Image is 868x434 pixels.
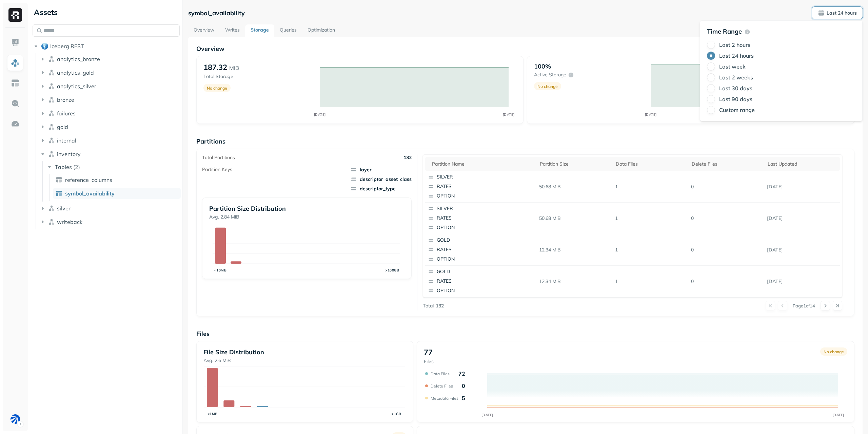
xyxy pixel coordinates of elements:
p: 132 [403,154,412,161]
p: Page 1 of 14 [793,303,815,309]
label: Last 2 weeks [719,74,753,81]
a: Writes [220,24,245,37]
tspan: [DATE] [832,413,844,417]
button: SILVERRATESOPTION [425,171,505,202]
button: analytics_silver [39,81,180,92]
img: namespace [48,69,55,76]
p: Overview [196,45,854,53]
img: Assets [11,58,20,67]
p: Active storage [534,72,566,78]
img: Query Explorer [11,99,20,108]
p: OPTION [437,193,502,200]
p: 12.34 MiB [536,244,612,256]
p: RATES [437,246,502,253]
p: 0 [688,244,764,256]
p: No change [824,349,844,354]
img: namespace [48,110,55,117]
p: OPTION [437,287,502,294]
p: Total Storage [203,73,313,80]
p: Partition Size Distribution [209,205,405,212]
p: Delete Files [431,383,453,389]
p: Last 24 hours [827,10,857,16]
button: Last 24 hours [812,7,863,19]
p: 0 [688,276,764,287]
p: ( 2 ) [73,164,80,170]
span: analytics_bronze [57,56,100,62]
img: table [56,190,62,197]
p: Oct 7, 2025 [764,276,840,287]
img: namespace [48,56,55,62]
p: 187.32 [203,62,227,72]
img: BAM [11,414,20,424]
p: RATES [437,183,502,190]
p: 0 [462,382,465,389]
span: symbol_availability [65,190,115,197]
img: namespace [48,124,55,130]
p: RATES [437,278,502,285]
p: 1 [612,276,688,287]
p: Files [196,330,854,338]
p: 50.68 MiB [536,181,612,193]
p: Partitions [196,137,854,145]
p: OPTION [437,224,502,231]
p: Data Files [431,371,450,376]
button: bronze [39,94,180,105]
img: Ryft [8,8,22,22]
span: inventory [57,151,81,157]
a: symbol_availability [53,188,181,199]
p: 1 [612,244,688,256]
p: Partition Keys [202,166,232,173]
p: Total [423,303,434,309]
p: Oct 7, 2025 [764,212,840,224]
p: SILVER [437,174,502,181]
p: Files [424,358,434,365]
img: root [41,43,48,50]
span: descriptor_type [350,185,412,192]
button: failures [39,108,180,119]
img: Dashboard [11,38,20,47]
a: reference_columns [53,174,181,185]
tspan: <10MB [214,268,227,272]
button: Iceberg REST [33,41,180,52]
div: Partition name [432,160,533,168]
p: GOLD [437,268,502,275]
img: namespace [48,205,55,212]
span: Iceberg REST [50,43,84,50]
span: analytics_silver [57,83,96,90]
tspan: >1GB [392,412,401,416]
span: Tables [55,164,72,170]
div: Data Files [616,160,685,168]
p: Avg. 2.84 MiB [209,214,405,220]
button: inventory [39,149,180,159]
span: writeback [57,219,82,225]
a: Queries [274,24,302,37]
p: 0 [688,181,764,193]
label: Last 90 days [719,96,752,102]
p: MiB [229,64,239,72]
button: internal [39,135,180,146]
p: No change [207,86,227,91]
button: SILVERRATESOPTION [425,203,505,234]
p: Time Range [707,27,742,35]
p: 1 [612,181,688,193]
img: namespace [48,83,55,90]
tspan: [DATE] [314,112,326,117]
p: No change [537,84,558,89]
p: 5 [462,395,465,401]
span: failures [57,110,76,117]
img: namespace [48,96,55,103]
tspan: >100GB [385,268,399,272]
p: OPTION [437,256,502,263]
button: analytics_gold [39,67,180,78]
span: internal [57,137,76,144]
div: Last updated [768,160,837,168]
div: Partition size [540,160,609,168]
p: 50.68 MiB [536,212,612,224]
img: namespace [48,151,55,157]
a: Storage [245,24,274,37]
div: Delete Files [692,160,761,168]
img: Optimization [11,119,20,128]
button: silver [39,203,180,214]
p: 72 [458,370,465,377]
button: writeback [39,216,180,227]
